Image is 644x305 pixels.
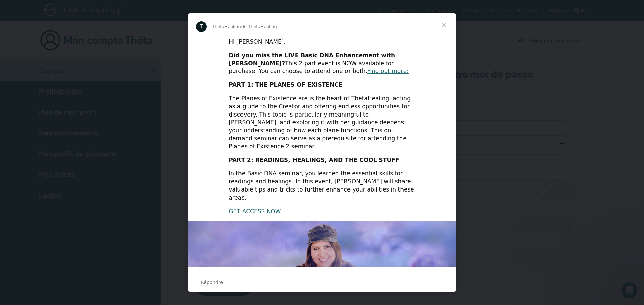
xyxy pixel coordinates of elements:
a: Find out more: [367,68,409,74]
span: Répondre [201,278,223,287]
div: In the Basic DNA seminar, you learned the essential skills for readings and healings. In this eve... [229,170,415,202]
span: de ThetaHealing [241,24,277,29]
span: ThetaHealing [212,24,241,29]
div: Hi [PERSON_NAME], [229,38,415,46]
b: PART 2: READINGS, HEALINGS, AND THE COOL STUFF [229,157,399,163]
a: GET ACCESS NOW [229,208,281,215]
b: PART 1: THE PLANES OF EXISTENCE [229,81,342,88]
div: The Planes of Existence are is the heart of ThetaHealing, acting as a guide to the Creator and of... [229,95,415,151]
div: Ouvrir la conversation et répondre [188,273,456,292]
div: Profile image for ThetaHealing [196,21,207,32]
div: This 2-part event is NOW available for purchase. You can choose to attend one or both. [229,52,415,75]
b: Did you miss the LIVE Basic DNA Enhancement with [PERSON_NAME]? [229,52,395,67]
span: Fermer [432,13,456,37]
